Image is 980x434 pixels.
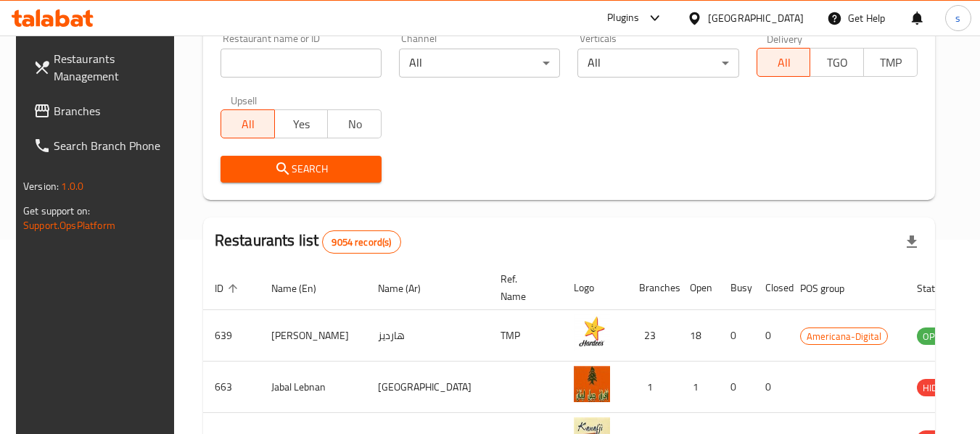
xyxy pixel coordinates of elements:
[323,235,400,249] span: 9054 record(s)
[366,362,489,413] td: [GEOGRAPHIC_DATA]
[489,310,562,362] td: TMP
[810,48,864,77] button: TGO
[955,10,960,26] span: s
[23,177,59,196] span: Version:
[54,50,168,85] span: Restaurants Management
[54,137,168,154] span: Search Branch Phone
[917,280,964,297] span: Status
[203,310,260,362] td: 639
[678,310,719,362] td: 18
[574,314,610,351] img: Hardee's
[322,230,400,254] div: Total records count
[215,280,242,297] span: ID
[754,362,788,413] td: 0
[281,114,323,135] span: Yes
[574,366,610,402] img: Jabal Lebnan
[260,362,366,413] td: Jabal Lebnan
[22,41,180,93] a: Restaurants Management
[757,48,811,77] button: All
[61,177,83,196] span: 1.0.0
[767,33,803,43] label: Delivery
[274,109,329,138] button: Yes
[334,114,376,135] span: No
[22,93,180,128] a: Branches
[627,310,678,362] td: 23
[221,109,275,138] button: All
[719,266,754,310] th: Busy
[800,280,863,297] span: POS group
[577,49,738,78] div: All
[754,266,788,310] th: Closed
[863,48,918,77] button: TMP
[719,362,754,413] td: 0
[221,49,382,78] input: Search for restaurant name or ID..
[801,328,887,345] span: Americana-Digital
[708,10,804,26] div: [GEOGRAPHIC_DATA]
[22,128,180,163] a: Search Branch Phone
[227,114,269,135] span: All
[678,362,719,413] td: 1
[763,52,805,73] span: All
[399,49,560,78] div: All
[917,328,952,345] span: OPEN
[221,156,382,183] button: Search
[917,380,960,396] span: HIDDEN
[562,266,627,310] th: Logo
[678,266,719,310] th: Open
[366,310,489,362] td: هارديز
[203,362,260,413] td: 663
[870,52,912,73] span: TMP
[271,280,335,297] span: Name (En)
[327,109,382,138] button: No
[231,95,258,105] label: Upsell
[215,230,401,254] h2: Restaurants list
[501,270,545,305] span: Ref. Name
[917,327,952,345] div: OPEN
[754,310,788,362] td: 0
[260,310,366,362] td: [PERSON_NAME]
[23,201,90,220] span: Get support on:
[232,160,370,178] span: Search
[627,266,678,310] th: Branches
[627,362,678,413] td: 1
[894,225,929,259] div: Export file
[23,216,115,235] a: Support.OpsPlatform
[816,52,858,73] span: TGO
[719,310,754,362] td: 0
[54,102,168,120] span: Branches
[378,280,440,297] span: Name (Ar)
[607,9,639,27] div: Plugins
